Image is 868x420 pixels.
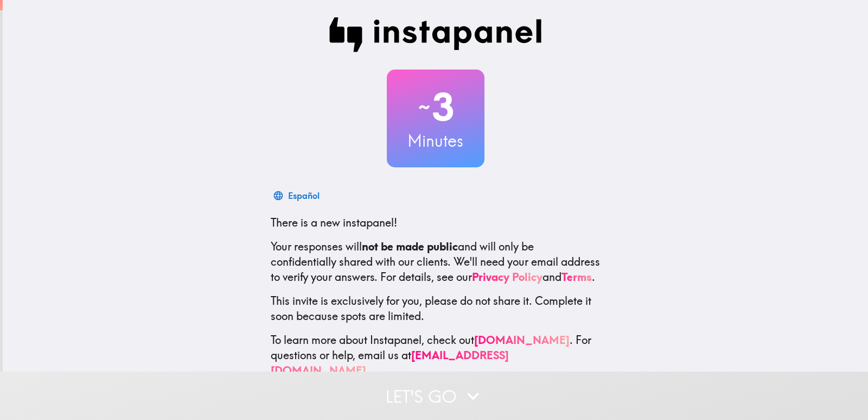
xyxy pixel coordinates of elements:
[329,17,542,52] img: Instapanel
[472,270,542,284] a: Privacy Policy
[561,270,592,284] a: Terms
[271,216,397,229] span: There is a new instapanel!
[288,188,320,203] div: Español
[362,240,458,253] b: not be made public
[474,333,570,347] a: [DOMAIN_NAME]
[417,91,432,123] span: ~
[271,293,601,324] p: This invite is exclusively for you, please do not share it. Complete it soon because spots are li...
[271,333,601,378] p: To learn more about Instapanel, check out . For questions or help, email us at .
[387,85,484,129] h2: 3
[387,129,484,152] h3: Minutes
[271,239,601,285] p: Your responses will and will only be confidentially shared with our clients. We'll need your emai...
[271,185,324,206] button: Español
